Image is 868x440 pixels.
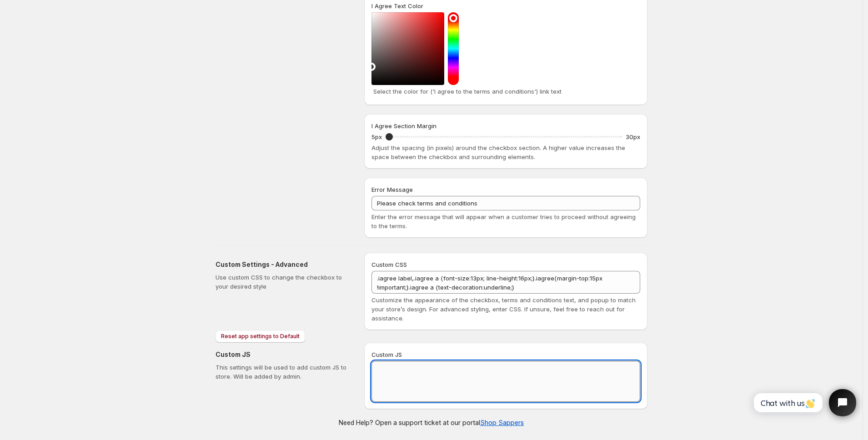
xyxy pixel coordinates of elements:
[216,363,350,381] p: This settings will be used to add custom JS to store. Will be added by admin.
[626,132,640,141] p: 30px
[371,1,423,10] label: I Agree Text Color
[480,419,524,426] a: Shop Sappers
[371,144,625,160] span: Adjust the spacing (in pixels) around the checkbox section. A higher value increases the space be...
[371,122,437,130] span: I Agree Section Margin
[371,261,407,268] span: Custom CSS
[373,87,638,96] p: Select the color for ('I agree to the terms and conditions') link text
[371,132,382,141] p: 5px
[216,330,305,343] button: Reset app settings to Default
[371,271,640,294] textarea: .iagree label,.iagree a {font-size:13px; line-height:16px;}.iagree{margin-top:15px !important;}.i...
[339,418,524,427] p: Need Help? Open a support ticket at our portal
[216,260,350,269] h2: Custom Settings - Advanced
[371,213,636,230] span: Enter the error message that will appear when a customer tries to proceed without agreeing to the...
[216,350,350,359] h2: Custom JS
[221,333,300,340] span: Reset app settings to Default
[371,186,413,193] span: Error Message
[371,351,402,358] span: Custom JS
[371,296,636,322] span: Customize the appearance of the checkbox, terms and conditions text, and popup to match your stor...
[744,381,864,424] iframe: Tidio Chat
[216,273,350,291] p: Use custom CSS to change the checkbox to your desired style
